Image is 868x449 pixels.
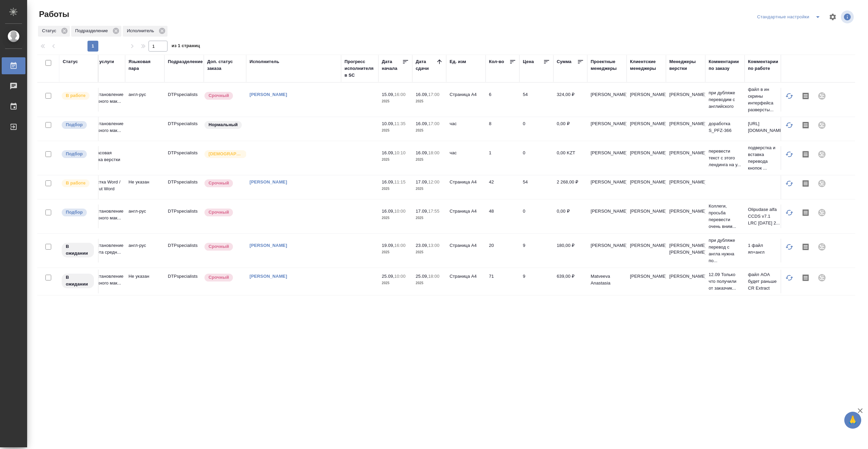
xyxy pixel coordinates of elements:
div: Проект не привязан [814,117,830,133]
div: Исполнитель назначен, приступать к работе пока рано [61,242,95,258]
td: 42 [486,175,519,199]
td: [PERSON_NAME] [627,175,666,199]
div: split button [755,12,825,22]
td: 9 [519,270,553,293]
p: Восстановление сложного мак... [89,120,122,134]
td: Не указан [125,175,164,199]
p: Исполнитель [127,27,156,34]
p: 25.09, [382,274,394,279]
p: [PERSON_NAME] [669,273,702,280]
p: [PERSON_NAME] [669,120,702,127]
p: Срочный [209,274,229,281]
p: Коллеги, просьба перевести очень вним... [709,203,741,230]
div: Исполнитель [250,58,279,65]
p: 17:55 [428,209,439,214]
div: Вид услуги [89,58,114,65]
p: Olipudase alfa CCDS v7.1 LRC [DATE] 2... [748,206,781,227]
td: [PERSON_NAME] [627,270,666,293]
p: Верстка Word / Layout Word [89,179,122,192]
span: из 1 страниц [172,42,200,52]
div: Проект не привязан [814,204,830,221]
div: Подразделение [168,58,203,65]
p: доработка S_PFZ-366 [709,120,741,134]
td: 54 [519,88,553,112]
p: [PERSON_NAME] [669,179,702,186]
p: файл AOA будет раньше CR Extract [748,271,781,292]
div: Подразделение [71,26,121,37]
p: Срочный [209,209,229,216]
td: 71 [486,270,519,293]
p: [PERSON_NAME] [669,91,702,98]
a: [PERSON_NAME] [250,92,287,97]
p: 12.09 Только что получили от заказчик... [709,271,741,292]
div: Прогресс исполнителя в SC [344,58,375,79]
p: В ожидании [66,274,90,288]
p: 2025 [416,186,443,192]
p: Подбор [66,151,83,157]
p: Подбор [66,121,83,128]
p: Восстановление макета средн... [89,242,122,256]
td: [PERSON_NAME] [587,239,627,262]
td: Страница А4 [446,270,486,293]
div: Комментарии по заказу [709,58,741,72]
td: 180,00 ₽ [553,239,587,262]
td: 9 [519,239,553,262]
td: [PERSON_NAME] [587,204,627,228]
td: час [446,117,486,141]
button: Обновить [781,146,797,162]
p: перевести текст с этого лендинга на у... [709,148,741,168]
td: англ-рус [125,239,164,262]
p: 2025 [382,186,409,192]
div: Проект не привязан [814,88,830,104]
td: [PERSON_NAME] [627,117,666,141]
td: [PERSON_NAME] [587,88,627,112]
td: Страница А4 [446,88,486,112]
td: DTPspecialists [164,88,204,112]
button: Скопировать мини-бриф [797,146,814,162]
div: Можно подбирать исполнителей [61,120,95,130]
button: Обновить [781,175,797,192]
a: [PERSON_NAME] [250,274,287,279]
div: Исполнитель выполняет работу [61,179,95,188]
div: Цена [523,58,534,65]
div: Дата начала [382,58,402,72]
p: 16:00 [394,243,406,248]
div: Исполнитель выполняет работу [61,91,95,100]
button: Скопировать мини-бриф [797,117,814,133]
td: англ-рус [125,88,164,112]
td: [PERSON_NAME] [627,146,666,170]
td: англ-рус [125,204,164,228]
button: Скопировать мини-бриф [797,270,814,286]
div: Исполнитель назначен, приступать к работе пока рано [61,273,95,289]
p: 13:00 [428,243,439,248]
p: Восстановление сложного мак... [89,208,122,221]
p: В работе [66,180,85,187]
p: 17.09, [416,179,428,184]
button: Обновить [781,270,797,286]
div: Ед. изм [450,58,466,65]
p: 11:15 [394,179,406,184]
td: 20 [486,239,519,262]
p: 2025 [382,98,409,105]
p: 11:35 [394,121,406,126]
button: Скопировать мини-бриф [797,175,814,192]
div: Сумма [557,58,571,65]
div: Проектные менеджеры [591,58,623,72]
td: 0,00 ₽ [553,204,587,228]
p: Восстановление сложного мак... [89,91,122,105]
p: 10.09, [382,121,394,126]
button: Скопировать мини-бриф [797,88,814,104]
p: Статус [42,27,59,34]
p: 2025 [382,280,409,287]
span: Работы [37,9,69,20]
button: Обновить [781,117,797,133]
p: [PERSON_NAME] [669,150,702,156]
span: Посмотреть информацию [841,11,855,23]
div: Проект не привязан [814,146,830,162]
p: 2025 [416,249,443,256]
td: 0 [519,204,553,228]
td: DTPspecialists [164,270,204,293]
p: подверстка и вставка перевода кнопок ... [748,144,781,172]
p: 2025 [382,215,409,221]
p: файл в ин скрины интерфейса разверсты... [748,86,781,113]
